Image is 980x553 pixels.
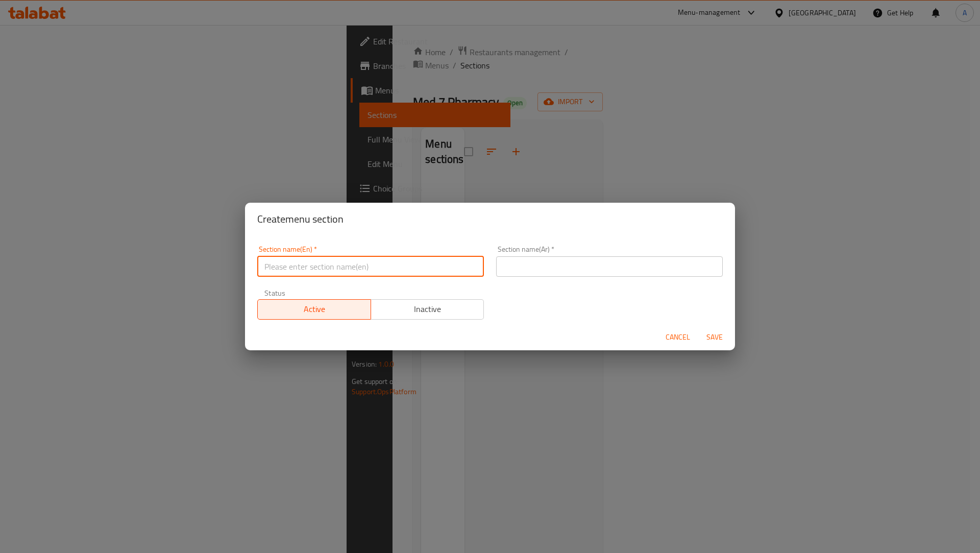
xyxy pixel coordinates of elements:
button: Active [257,299,371,320]
span: Inactive [375,302,480,317]
span: Cancel [666,331,690,344]
span: Save [702,331,727,344]
input: Please enter section name(ar) [496,256,723,277]
span: Active [262,302,367,317]
button: Save [698,328,731,347]
button: Cancel [661,328,694,347]
h2: Create menu section [257,211,723,227]
button: Inactive [371,299,484,320]
input: Please enter section name(en) [257,256,484,277]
